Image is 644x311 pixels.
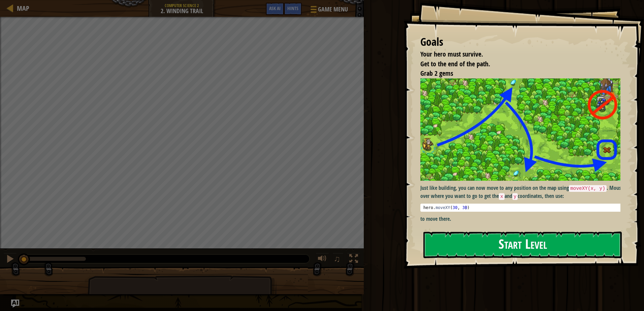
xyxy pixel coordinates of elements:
[569,185,607,192] code: moveXY(x, y)
[318,5,348,14] span: Game Menu
[420,69,453,78] span: Grab 2 gems
[3,253,17,267] button: Ctrl + P: Pause
[17,4,29,13] span: Map
[269,5,281,11] span: Ask AI
[412,49,619,59] li: Your hero must survive.
[512,193,518,200] code: y
[420,78,625,181] img: Winding trail
[332,253,344,267] button: ♫
[412,69,619,78] li: Grab 2 gems
[420,215,625,223] p: to move there.
[316,253,329,267] button: Adjust volume
[412,59,619,69] li: Get to the end of the path.
[266,3,284,15] button: Ask AI
[347,253,360,267] button: Toggle fullscreen
[287,5,298,11] span: Hints
[423,232,622,258] button: Start Level
[499,193,505,200] code: x
[420,184,625,200] p: Just like building, you can now move to any position on the map using . Mouse over where you want...
[420,49,483,59] span: Your hero must survive.
[420,34,620,50] div: Goals
[305,3,352,19] button: Game Menu
[13,4,29,13] a: Map
[334,254,341,264] span: ♫
[420,59,490,68] span: Get to the end of the path.
[11,300,19,308] button: Ask AI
